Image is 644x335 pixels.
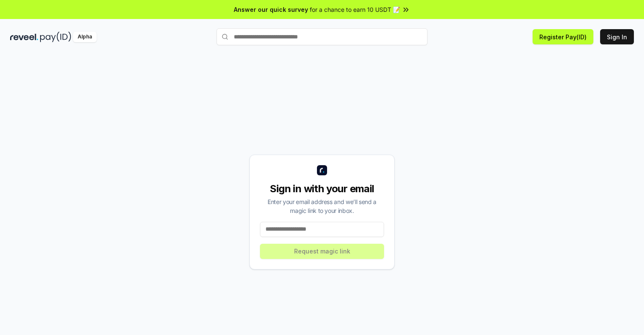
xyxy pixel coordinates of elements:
img: reveel_dark [10,32,38,42]
button: Register Pay(ID) [533,29,593,44]
div: Alpha [73,32,97,42]
img: logo_small [317,165,327,175]
img: pay_id [40,32,71,42]
div: Sign in with your email [260,182,384,196]
div: Enter your email address and we’ll send a magic link to your inbox. [260,197,384,215]
span: Answer our quick survey [234,5,308,14]
button: Sign In [600,29,634,44]
span: for a chance to earn 10 USDT 📝 [310,5,400,14]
